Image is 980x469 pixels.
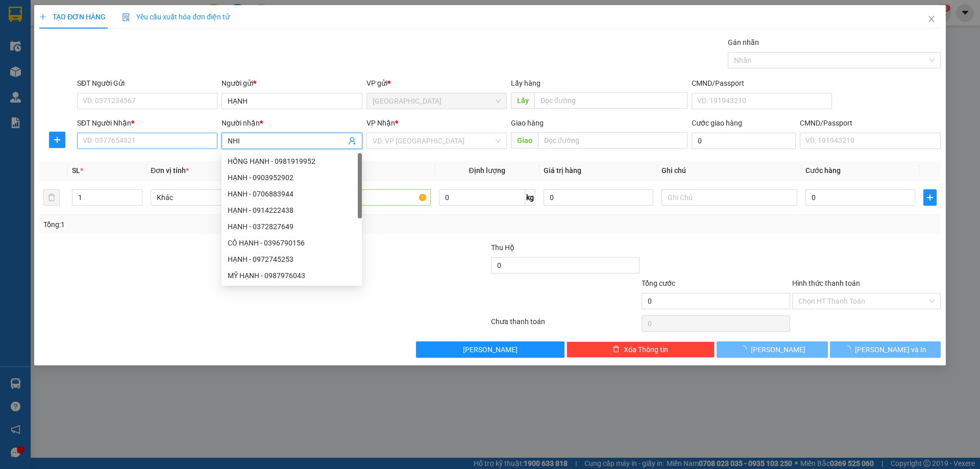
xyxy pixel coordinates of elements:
span: plus [39,13,46,20]
span: Tổng cước [642,279,675,287]
div: Người nhận [222,117,362,129]
img: icon [122,13,130,21]
div: HẠNH - 0372827649 [228,221,356,232]
div: HỒNG HẠNH - 0981919952 [228,156,356,167]
div: HẠNH - 0372827649 [222,218,362,235]
div: HẠNH - 0706883944 [222,186,362,202]
div: CMND/Passport [800,117,940,129]
input: Ghi Chú [661,189,797,206]
div: CÔ HẠNH - 0396790156 [228,237,356,249]
div: CÔ HẠNH - 0396790156 [222,235,362,251]
span: [PERSON_NAME] và In [855,344,926,355]
button: [PERSON_NAME] [416,341,565,358]
div: MỸ HẠNH - 0987976043 [228,270,356,281]
div: Chưa thanh toán [490,316,641,334]
button: plus [923,189,937,206]
span: user-add [348,137,356,145]
span: Cước hàng [805,166,841,175]
div: HẠNH - 0706883944 [228,188,356,200]
div: Tổng: 1 [43,219,378,230]
div: Người gửi [222,78,362,89]
span: Đơn vị tính [151,166,189,175]
span: VP Nhận [366,119,395,127]
span: Giao [511,132,538,149]
input: VD: Bàn, Ghế [295,189,430,206]
input: Cước giao hàng [692,133,796,149]
div: CMND/Passport [692,78,832,89]
span: Lấy hàng [511,79,541,87]
input: 0 [544,189,653,206]
div: MỸ HẠNH - 0987976043 [222,267,362,284]
button: [PERSON_NAME] và In [830,341,941,358]
label: Cước giao hàng [692,119,742,127]
span: Xóa Thông tin [624,344,668,355]
label: Hình thức thanh toán [792,279,860,287]
div: HẠNH - 0903952902 [222,169,362,186]
span: Giao hàng [511,119,544,127]
span: Khác [157,190,280,205]
div: HẠNH - 0972745253 [222,251,362,267]
div: SĐT Người Gửi [77,78,217,89]
span: loading [844,345,855,353]
button: plus [49,132,65,148]
button: delete [43,189,60,206]
button: [PERSON_NAME] [717,341,827,358]
div: HẠNH - 0914222438 [228,205,356,216]
div: HẠNH - 0972745253 [228,254,356,265]
button: Close [917,5,946,34]
span: delete [612,345,620,354]
div: VP gửi [366,78,507,89]
span: loading [740,345,751,353]
div: HẠNH - 0903952902 [228,172,356,183]
span: [PERSON_NAME] [751,344,805,355]
span: plus [924,193,936,202]
span: close [927,15,936,23]
button: deleteXóa Thông tin [567,341,715,358]
label: Gán nhãn [728,38,759,46]
div: SĐT Người Nhận [77,117,217,129]
span: Tân Châu [373,93,501,109]
span: [PERSON_NAME] [463,344,518,355]
span: Yêu cầu xuất hóa đơn điện tử [122,13,230,21]
span: Thu Hộ [491,243,514,252]
span: TẠO ĐƠN HÀNG [39,13,106,21]
span: Lấy [511,92,534,109]
span: kg [525,189,535,206]
div: HẠNH - 0914222438 [222,202,362,218]
th: Ghi chú [657,161,801,181]
input: Dọc đường [534,92,688,109]
div: HỒNG HẠNH - 0981919952 [222,153,362,169]
span: SL [72,166,80,175]
span: Định lượng [469,166,505,175]
input: Dọc đường [538,132,688,149]
span: plus [50,136,65,144]
span: Giá trị hàng [544,166,581,175]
